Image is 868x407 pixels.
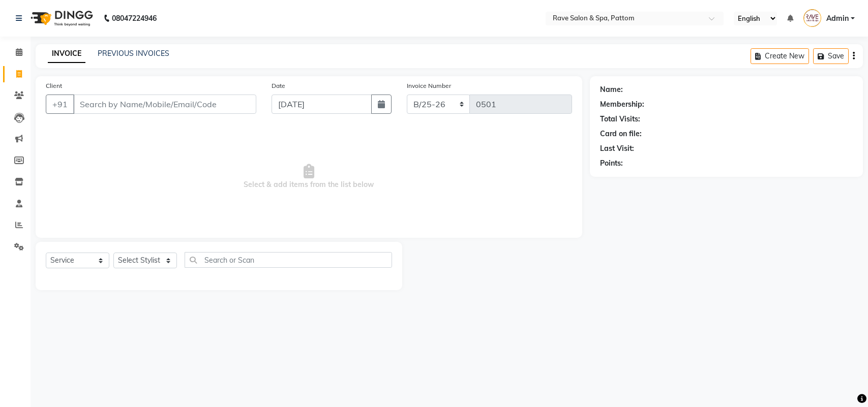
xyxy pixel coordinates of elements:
[600,129,642,139] div: Card on file:
[600,143,634,154] div: Last Visit:
[407,81,451,90] label: Invoice Number
[73,95,256,114] input: Search by Name/Mobile/Email/Code
[600,84,623,95] div: Name:
[48,45,85,63] a: INVOICE
[272,81,285,90] label: Date
[600,114,640,124] div: Total Visits:
[185,252,392,268] input: Search or Scan
[46,95,74,114] button: +91
[98,49,169,58] a: PREVIOUS INVOICES
[600,99,644,110] div: Membership:
[26,4,96,33] img: logo
[803,9,821,27] img: Admin
[46,126,572,228] span: Select & add items from the list below
[751,48,809,64] button: Create New
[826,13,849,24] span: Admin
[813,48,849,64] button: Save
[46,81,62,90] label: Client
[600,158,623,169] div: Points:
[112,4,157,33] b: 08047224946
